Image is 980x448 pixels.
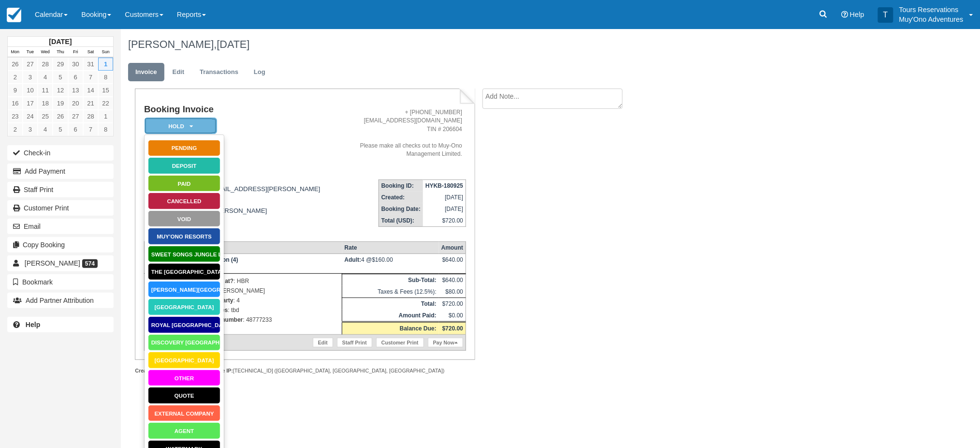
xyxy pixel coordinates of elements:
[441,256,463,271] div: $640.00
[68,47,83,58] th: Fri
[147,286,339,296] p: : [PERSON_NAME]
[98,47,113,58] th: Sun
[878,7,893,23] div: T
[98,123,113,136] a: 8
[899,5,964,15] p: Tours Reservations
[148,334,220,351] a: Discovery [GEOGRAPHIC_DATA]
[144,242,342,254] th: Item
[7,164,114,179] button: Add Payment
[23,71,38,84] a: 3
[148,352,220,369] a: [GEOGRAPHIC_DATA]
[83,97,98,110] a: 21
[68,84,83,97] a: 13
[439,242,466,254] th: Amount
[379,215,423,227] th: Total (USD):
[423,215,466,227] td: $720.00
[53,71,68,84] a: 5
[148,299,220,315] a: [GEOGRAPHIC_DATA]
[7,200,114,216] a: Customer Print
[98,97,113,110] a: 22
[98,84,113,97] a: 15
[439,274,466,286] td: $640.00
[38,58,53,71] a: 28
[439,298,466,310] td: $720.00
[7,145,114,161] button: Check-in
[7,317,114,332] a: Help
[8,71,23,84] a: 2
[148,157,220,174] a: Deposit
[148,210,220,227] a: Void
[135,368,163,373] strong: Created by:
[217,38,249,50] span: [DATE]
[428,338,463,347] a: Pay Now
[423,203,466,215] td: [DATE]
[147,305,339,315] p: : tbd
[345,256,362,263] strong: Adult
[83,71,98,84] a: 7
[38,47,53,58] th: Wed
[439,286,466,298] td: $80.00
[53,47,68,58] th: Thu
[8,123,23,136] a: 2
[68,123,83,136] a: 6
[148,193,220,209] a: Cancelled
[148,175,220,192] a: Paid
[148,422,220,439] a: AGENT
[83,58,98,71] a: 31
[147,276,339,286] p: : HBR
[135,367,475,374] div: Tours Reservations [TECHNICAL_ID] ([GEOGRAPHIC_DATA], [GEOGRAPHIC_DATA], [GEOGRAPHIC_DATA])
[38,123,53,136] a: 4
[376,338,424,347] a: Customer Print
[423,192,466,203] td: [DATE]
[7,237,114,253] button: Copy Booking
[8,110,23,123] a: 23
[38,110,53,123] a: 25
[145,118,217,134] em: HOLD
[38,71,53,84] a: 4
[68,58,83,71] a: 30
[342,310,439,322] th: Amount Paid:
[148,263,220,280] a: The [GEOGRAPHIC_DATA]
[342,298,439,310] th: Total:
[148,405,220,422] a: External Company
[342,286,439,298] td: Taxes & Fees (12.5%):
[128,63,164,82] a: Invoice
[247,63,273,82] a: Log
[144,178,327,234] div: [PERSON_NAME][EMAIL_ADDRESS][PERSON_NAME][DOMAIN_NAME] 00 [STREET_ADDRESS][PERSON_NAME] Austin, 7...
[68,71,83,84] a: 6
[23,84,38,97] a: 10
[7,8,21,22] img: checkfront-main-nav-mini-logo.png
[38,84,53,97] a: 11
[83,123,98,136] a: 7
[147,315,339,325] p: : 48777233
[53,97,68,110] a: 19
[148,370,220,387] a: Other
[850,11,864,18] span: Help
[8,58,23,71] a: 26
[83,84,98,97] a: 14
[379,203,423,215] th: Booking Date:
[342,242,439,254] th: Rate
[53,58,68,71] a: 29
[8,84,23,97] a: 9
[313,338,333,347] a: Edit
[7,255,114,271] a: [PERSON_NAME] 574
[38,97,53,110] a: 18
[379,180,423,192] th: Booking ID:
[7,293,114,308] button: Add Partner Attribution
[23,97,38,110] a: 17
[23,123,38,136] a: 3
[25,259,80,267] span: [PERSON_NAME]
[53,123,68,136] a: 5
[8,47,23,58] th: Mon
[148,140,220,157] a: Pending
[148,246,220,263] a: Sweet Songs Jungle L
[68,97,83,110] a: 20
[144,117,214,135] a: HOLD
[144,254,342,274] td: [DATE]
[372,256,393,263] span: $160.00
[379,192,423,203] th: Created:
[7,219,114,234] button: Email
[337,338,372,347] a: Staff Print
[148,228,220,245] a: Muy'Ono Resorts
